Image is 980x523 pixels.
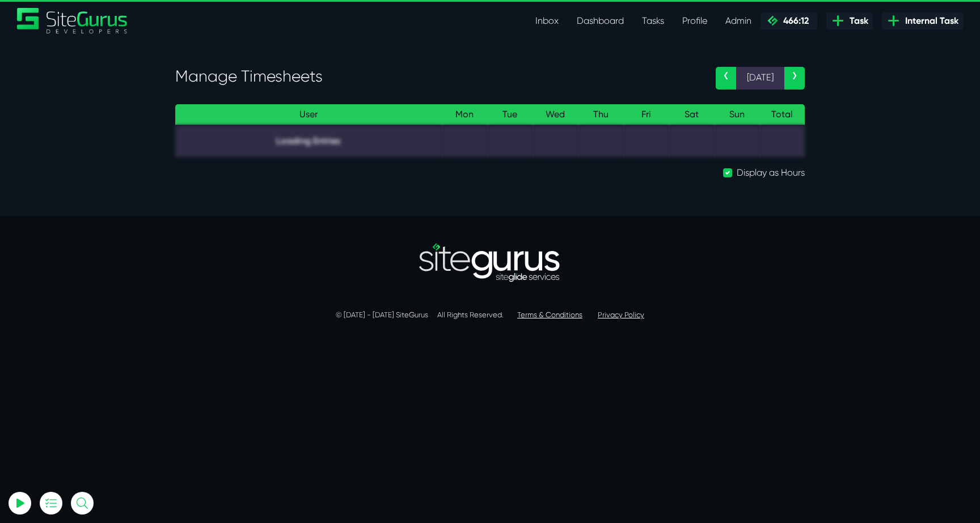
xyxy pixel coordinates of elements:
[826,12,873,29] a: Task
[487,104,533,125] th: Tue
[901,14,958,28] span: Internal Task
[598,311,644,319] a: Privacy Policy
[175,104,442,125] th: User
[17,8,128,33] img: Sitegurus Logo
[716,67,736,90] a: ‹
[761,12,817,29] a: 466:12
[175,309,805,321] p: © [DATE] - [DATE] SiteGurus All Rights Reserved.
[714,104,759,125] th: Sun
[526,10,568,32] a: Inbox
[673,10,716,32] a: Profile
[669,104,714,125] th: Sat
[845,14,868,28] span: Task
[578,104,623,125] th: Thu
[716,10,761,32] a: Admin
[175,67,699,86] h3: Manage Timesheets
[623,104,669,125] th: Fri
[442,104,487,125] th: Mon
[737,166,805,180] label: Display as Hours
[568,10,633,32] a: Dashboard
[736,67,784,90] span: [DATE]
[784,67,805,90] a: ›
[175,125,442,157] td: Loading Entries
[633,10,673,32] a: Tasks
[517,311,582,319] a: Terms & Conditions
[882,12,963,29] a: Internal Task
[17,8,128,33] a: SiteGurus
[779,15,809,26] span: 466:12
[533,104,578,125] th: Wed
[759,104,805,125] th: Total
